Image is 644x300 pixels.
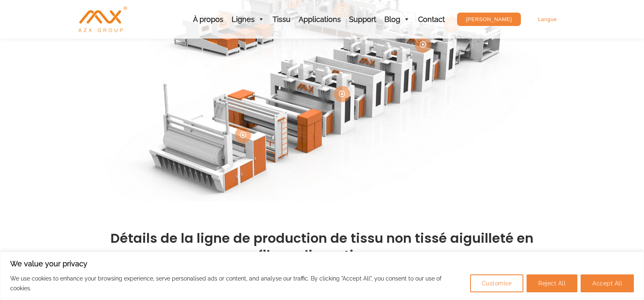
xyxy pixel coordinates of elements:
[470,274,524,292] button: Customise
[527,274,577,292] button: Reject All
[457,13,521,26] a: [PERSON_NAME]
[95,230,550,263] h3: Détails de la ligne de production de tissu non tissé aiguilleté en fibres discontinues
[581,274,634,292] button: Accept All
[529,13,566,26] a: Langue
[10,274,464,293] p: We use cookies to enhance your browsing experience, serve personalised ads or content, and analys...
[10,259,634,269] p: We value your privacy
